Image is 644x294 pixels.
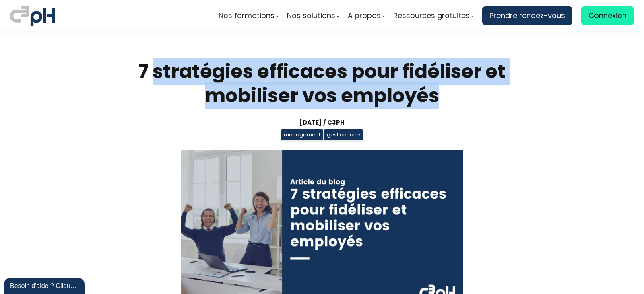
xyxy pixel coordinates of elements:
[393,10,470,22] span: Ressources gratuites
[324,129,363,140] span: gestionnaire
[135,60,509,108] h1: 7 stratégies efficaces pour fidéliser et mobiliser vos employés
[281,129,323,140] span: management
[4,276,86,294] iframe: chat widget
[581,6,634,25] a: Connexion
[348,10,381,22] span: A propos
[588,10,627,22] span: Connexion
[219,10,275,22] span: Nos formations
[482,6,572,25] a: Prendre rendez-vous
[287,10,335,22] span: Nos solutions
[10,4,55,27] img: logo C3PH
[135,118,509,127] div: [DATE] / C3pH
[489,10,565,22] span: Prendre rendez-vous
